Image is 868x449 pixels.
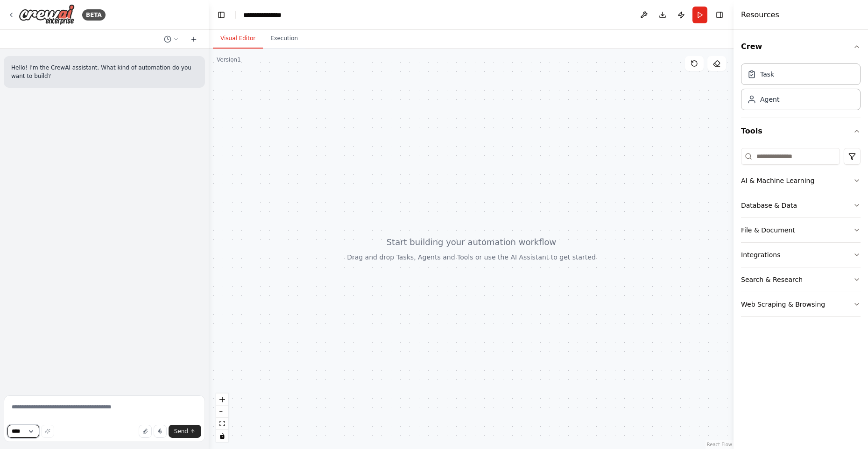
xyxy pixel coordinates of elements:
a: React Flow attribution [707,442,732,447]
div: Agent [760,95,779,104]
div: Tools [741,144,861,324]
button: Upload files [139,425,152,438]
button: Hide right sidebar [713,8,726,21]
button: Search & Research [741,267,861,292]
div: React Flow controls [216,393,228,442]
div: Task [760,70,774,79]
button: AI & Machine Learning [741,168,861,193]
img: Logo [19,4,75,25]
button: Start a new chat [186,34,201,45]
button: Execution [263,29,305,49]
button: zoom in [216,393,228,406]
button: File & Document [741,218,861,242]
button: Click to speak your automation idea [154,425,167,438]
div: File & Document [741,225,795,235]
button: Switch to previous chat [160,34,183,45]
button: toggle interactivity [216,430,228,442]
button: Database & Data [741,193,861,217]
h4: Resources [741,9,779,21]
div: Version 1 [217,56,241,63]
div: Web Scraping & Browsing [741,300,825,309]
div: BETA [82,9,106,21]
button: Visual Editor [213,29,263,49]
button: zoom out [216,406,228,418]
span: Send [174,428,188,435]
div: Crew [741,60,861,118]
button: Integrations [741,243,861,267]
button: Crew [741,34,861,60]
p: Hello! I'm the CrewAI assistant. What kind of automation do you want to build? [11,63,198,80]
div: Database & Data [741,201,797,210]
button: Send [169,425,201,438]
button: fit view [216,418,228,430]
nav: breadcrumb [243,10,291,20]
button: Improve this prompt [41,425,54,438]
button: Tools [741,118,861,144]
div: Search & Research [741,275,803,284]
div: Integrations [741,250,780,260]
div: AI & Machine Learning [741,176,814,185]
button: Hide left sidebar [215,8,228,21]
button: Web Scraping & Browsing [741,292,861,316]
